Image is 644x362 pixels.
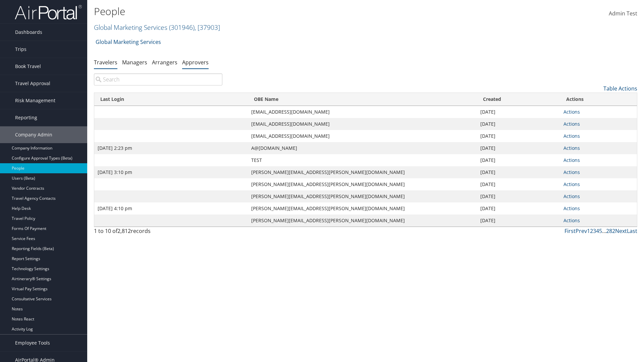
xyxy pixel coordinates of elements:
[248,178,477,190] td: [PERSON_NAME][EMAIL_ADDRESS][PERSON_NAME][DOMAIN_NAME]
[248,106,477,118] td: [EMAIL_ADDRESS][DOMAIN_NAME]
[248,166,477,178] td: [PERSON_NAME][EMAIL_ADDRESS][PERSON_NAME][DOMAIN_NAME]
[477,202,560,215] td: [DATE]
[627,227,637,235] a: Last
[15,335,50,351] span: Employee Tools
[169,23,195,32] span: ( 301946 )
[248,142,477,154] td: A@[DOMAIN_NAME]
[96,35,161,49] a: Global Marketing Services
[477,178,560,190] td: [DATE]
[593,227,596,235] a: 3
[195,23,220,32] span: , [ 37903 ]
[563,133,580,139] a: Actions
[599,227,602,235] a: 5
[477,215,560,227] td: [DATE]
[576,227,587,235] a: Prev
[477,93,560,106] th: Created: activate to sort column ascending
[248,118,477,130] td: [EMAIL_ADDRESS][DOMAIN_NAME]
[609,10,637,17] span: Admin Test
[477,142,560,154] td: [DATE]
[563,145,580,151] a: Actions
[248,202,477,215] td: [PERSON_NAME][EMAIL_ADDRESS][PERSON_NAME][DOMAIN_NAME]
[563,157,580,163] a: Actions
[563,205,580,212] a: Actions
[563,169,580,175] a: Actions
[606,227,615,235] a: 282
[15,92,55,109] span: Risk Management
[94,166,248,178] td: [DATE] 3:10 pm
[603,85,637,92] a: Table Actions
[563,109,580,115] a: Actions
[596,227,599,235] a: 4
[560,93,637,106] th: Actions
[587,227,590,235] a: 1
[563,193,580,199] a: Actions
[94,59,117,66] a: Travelers
[15,58,41,75] span: Book Travel
[477,118,560,130] td: [DATE]
[590,227,593,235] a: 2
[182,59,209,66] a: Approvers
[248,93,477,106] th: OBE Name: activate to sort column ascending
[15,109,37,126] span: Reporting
[94,227,222,238] div: 1 to 10 of records
[15,4,82,20] img: airportal-logo.png
[248,154,477,166] td: TEST
[94,93,248,106] th: Last Login: activate to sort column ascending
[477,190,560,202] td: [DATE]
[15,24,42,41] span: Dashboards
[477,106,560,118] td: [DATE]
[94,202,248,215] td: [DATE] 4:10 pm
[615,227,627,235] a: Next
[94,73,222,85] input: Search
[477,130,560,142] td: [DATE]
[117,227,131,235] span: 2,812
[248,190,477,202] td: [PERSON_NAME][EMAIL_ADDRESS][PERSON_NAME][DOMAIN_NAME]
[602,227,606,235] span: …
[248,130,477,142] td: [EMAIL_ADDRESS][DOMAIN_NAME]
[477,154,560,166] td: [DATE]
[563,181,580,187] a: Actions
[563,121,580,127] a: Actions
[15,41,26,58] span: Trips
[563,217,580,224] a: Actions
[248,215,477,227] td: [PERSON_NAME][EMAIL_ADDRESS][PERSON_NAME][DOMAIN_NAME]
[15,75,50,92] span: Travel Approval
[94,23,220,32] a: Global Marketing Services
[94,142,248,154] td: [DATE] 2:23 pm
[122,59,147,66] a: Managers
[94,4,456,18] h1: People
[609,3,637,24] a: Admin Test
[565,227,576,235] a: First
[15,126,52,143] span: Company Admin
[152,59,177,66] a: Arrangers
[477,166,560,178] td: [DATE]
